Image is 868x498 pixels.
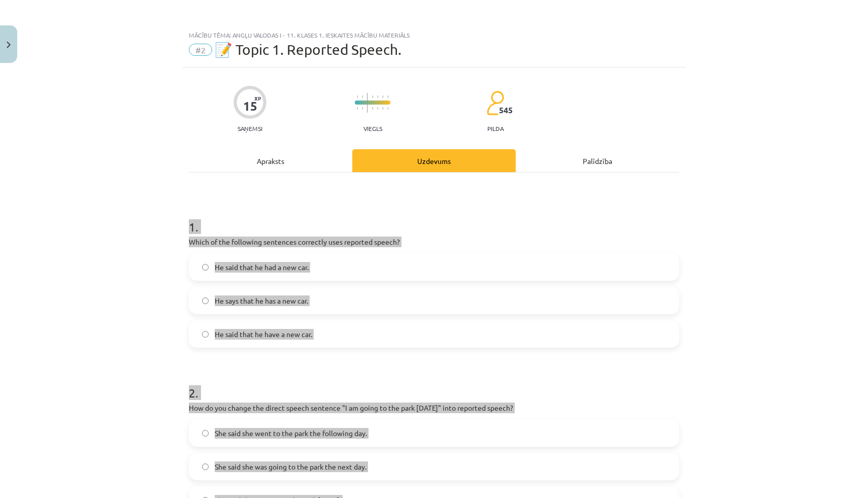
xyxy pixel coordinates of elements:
span: 📝 Topic 1. Reported Speech. [215,41,402,58]
span: She said she went to the park the following day. [215,428,367,439]
img: icon-short-line-57e1e144782c952c97e751825c79c345078a6d821885a25fce030b3d8c18986b.svg [362,95,363,98]
input: He says that he has a new car. [202,297,209,304]
p: How do you change the direct speech sentence "I am going to the park [DATE]" into reported speech? [189,403,679,413]
span: He said that he had a new car. [215,262,309,273]
img: icon-short-line-57e1e144782c952c97e751825c79c345078a6d821885a25fce030b3d8c18986b.svg [357,95,358,98]
div: Apraksts [189,149,352,172]
img: icon-short-line-57e1e144782c952c97e751825c79c345078a6d821885a25fce030b3d8c18986b.svg [382,107,383,110]
img: students-c634bb4e5e11cddfef0936a35e636f08e4e9abd3cc4e673bd6f9a4125e45ecb1.svg [486,90,504,116]
span: He says that he has a new car. [215,295,308,306]
div: Palīdzība [516,149,679,172]
input: She said she was going to the park the next day. [202,463,209,470]
p: pilda [487,125,504,132]
h1: 1 . [189,202,679,234]
p: Saņemsi [233,125,266,132]
input: She said she went to the park the following day. [202,430,209,437]
span: #2 [189,44,212,56]
img: icon-long-line-d9ea69661e0d244f92f715978eff75569469978d946b2353a9bb055b3ed8787d.svg [367,93,368,113]
span: XP [254,95,261,101]
img: icon-short-line-57e1e144782c952c97e751825c79c345078a6d821885a25fce030b3d8c18986b.svg [372,107,373,110]
img: icon-short-line-57e1e144782c952c97e751825c79c345078a6d821885a25fce030b3d8c18986b.svg [387,95,388,98]
span: He said that he have a new car. [215,329,312,340]
img: icon-close-lesson-0947bae3869378f0d4975bcd49f059093ad1ed9edebbc8119c70593378902aed.svg [7,42,11,48]
span: 545 [499,106,513,115]
img: icon-short-line-57e1e144782c952c97e751825c79c345078a6d821885a25fce030b3d8c18986b.svg [387,107,388,110]
p: Viegls [363,125,382,132]
div: Mācību tēma: Angļu valodas i - 11. klases 1. ieskaites mācību materiāls [189,31,679,39]
input: He said that he had a new car. [202,264,209,271]
div: 15 [243,99,257,113]
img: icon-short-line-57e1e144782c952c97e751825c79c345078a6d821885a25fce030b3d8c18986b.svg [357,107,358,110]
img: icon-short-line-57e1e144782c952c97e751825c79c345078a6d821885a25fce030b3d8c18986b.svg [377,95,378,98]
img: icon-short-line-57e1e144782c952c97e751825c79c345078a6d821885a25fce030b3d8c18986b.svg [377,107,378,110]
div: Uzdevums [352,149,516,172]
input: He said that he have a new car. [202,331,209,338]
p: Which of the following sentences correctly uses reported speech? [189,237,679,247]
span: She said she was going to the park the next day. [215,461,366,472]
img: icon-short-line-57e1e144782c952c97e751825c79c345078a6d821885a25fce030b3d8c18986b.svg [382,95,383,98]
img: icon-short-line-57e1e144782c952c97e751825c79c345078a6d821885a25fce030b3d8c18986b.svg [372,95,373,98]
img: icon-short-line-57e1e144782c952c97e751825c79c345078a6d821885a25fce030b3d8c18986b.svg [362,107,363,110]
h1: 2 . [189,368,679,400]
